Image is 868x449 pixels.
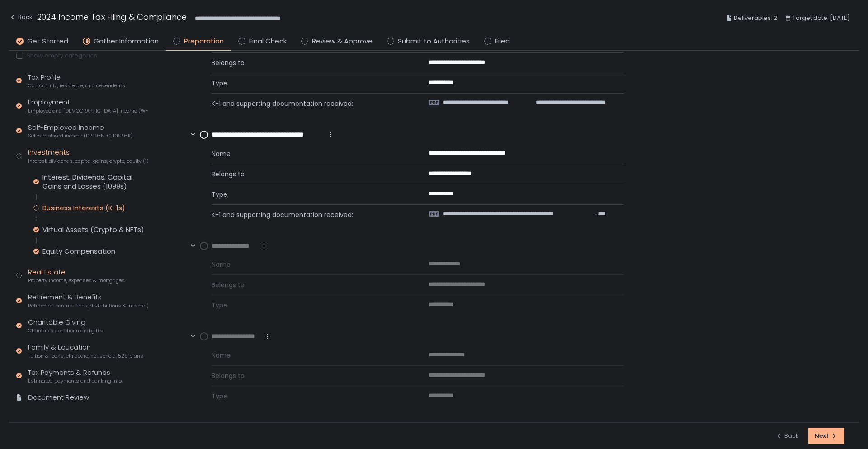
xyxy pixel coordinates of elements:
[212,280,407,289] span: Belongs to
[212,58,407,67] span: Belongs to
[28,72,125,90] div: Tax Profile
[28,392,89,403] div: Document Review
[28,132,133,139] span: Self-employed income (1099-NEC, 1099-K)
[28,97,148,114] div: Employment
[495,36,510,47] span: Filed
[28,317,103,335] div: Charitable Giving
[734,13,777,24] span: Deliverables: 2
[28,327,103,334] span: Charitable donations and gifts
[212,210,407,219] span: K-1 and supporting documentation received:
[42,173,148,191] div: Interest, Dividends, Capital Gains and Losses (1099s)
[775,428,799,444] button: Back
[28,368,122,385] div: Tax Payments & Refunds
[775,432,799,440] div: Back
[212,170,407,179] span: Belongs to
[27,36,68,47] span: Get Started
[212,351,407,360] span: Name
[94,36,159,47] span: Gather Information
[28,158,148,165] span: Interest, dividends, capital gains, crypto, equity (1099s, K-1s)
[28,123,133,140] div: Self-Employed Income
[398,36,470,47] span: Submit to Authorities
[42,225,144,234] div: Virtual Assets (Crypto & NFTs)
[212,260,407,269] span: Name
[28,277,125,284] span: Property income, expenses & mortgages
[42,247,115,256] div: Equity Compensation
[9,11,33,26] button: Back
[212,190,407,199] span: Type
[212,99,407,108] span: K-1 and supporting documentation received:
[9,12,33,23] div: Back
[28,82,125,89] span: Contact info, residence, and dependents
[28,353,143,359] span: Tuition & loans, childcare, household, 529 plans
[249,36,287,47] span: Final Check
[28,267,125,284] div: Real Estate
[28,292,148,309] div: Retirement & Benefits
[793,13,850,24] span: Target date: [DATE]
[212,301,407,310] span: Type
[28,147,148,165] div: Investments
[815,432,838,440] div: Next
[28,108,148,114] span: Employee and [DEMOGRAPHIC_DATA] income (W-2s)
[212,149,407,158] span: Name
[37,11,187,23] h1: 2024 Income Tax Filing & Compliance
[212,371,407,380] span: Belongs to
[42,203,125,213] div: Business Interests (K-1s)
[28,378,122,384] span: Estimated payments and banking info
[312,36,373,47] span: Review & Approve
[184,36,224,47] span: Preparation
[28,342,143,359] div: Family & Education
[808,428,844,444] button: Next
[212,79,407,88] span: Type
[212,392,407,401] span: Type
[28,302,148,309] span: Retirement contributions, distributions & income (1099-R, 5498)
